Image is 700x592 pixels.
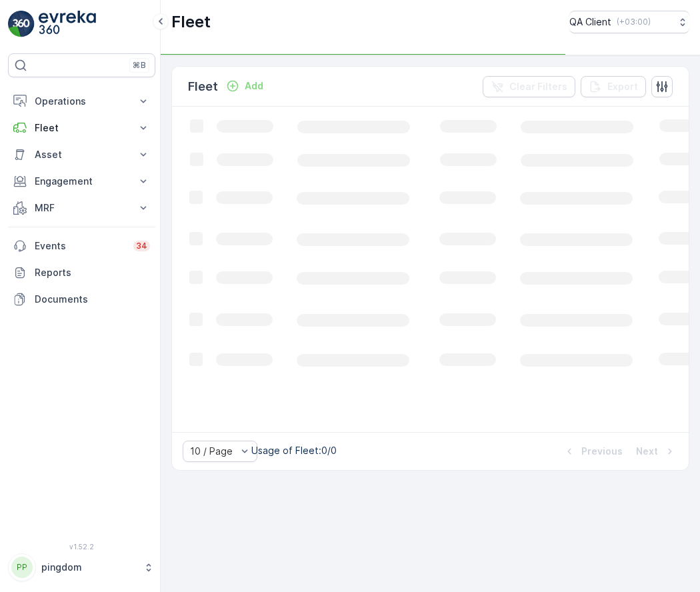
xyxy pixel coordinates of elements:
[561,443,624,459] button: Previous
[8,233,155,259] a: Events34
[11,557,33,578] div: PP
[8,195,155,221] button: MRF
[251,444,337,457] p: Usage of Fleet : 0/0
[8,168,155,195] button: Engagement
[8,543,155,551] span: v 1.52.2
[245,79,263,93] p: Add
[607,80,638,93] p: Export
[171,11,211,33] p: Fleet
[133,60,146,71] p: ⌘B
[35,201,129,215] p: MRF
[8,115,155,141] button: Fleet
[8,286,155,313] a: Documents
[8,259,155,286] a: Reports
[35,239,125,253] p: Events
[581,445,623,458] p: Previous
[35,175,129,188] p: Engagement
[41,561,137,574] p: pingdom
[569,11,689,33] button: QA Client(+03:00)
[617,17,651,27] p: ( +03:00 )
[8,11,35,37] img: logo
[39,11,96,37] img: logo_light-DOdMpM7g.png
[509,80,567,93] p: Clear Filters
[635,443,678,459] button: Next
[35,148,129,161] p: Asset
[35,121,129,135] p: Fleet
[136,241,147,251] p: 34
[581,76,646,97] button: Export
[8,141,155,168] button: Asset
[483,76,575,97] button: Clear Filters
[8,553,155,581] button: PPpingdom
[35,95,129,108] p: Operations
[35,293,150,306] p: Documents
[8,88,155,115] button: Operations
[636,445,658,458] p: Next
[221,78,269,94] button: Add
[35,266,150,279] p: Reports
[188,77,218,96] p: Fleet
[569,15,611,29] p: QA Client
